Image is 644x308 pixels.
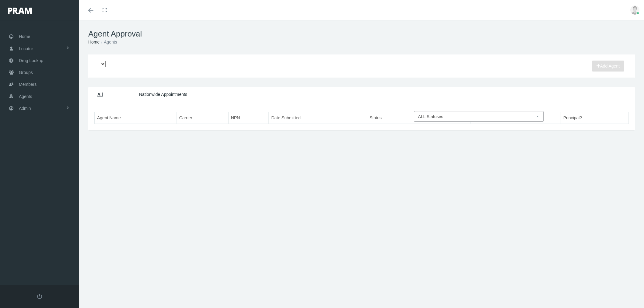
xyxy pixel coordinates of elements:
[19,67,33,78] span: Groups
[367,112,416,124] th: Status
[95,112,177,124] th: Agent Name
[269,112,367,124] th: Date Submitted
[19,55,43,66] span: Drug Lookup
[100,39,117,45] li: Agents
[561,112,628,124] th: Principal?
[8,8,32,14] img: PRAM_20_x_78.png
[19,103,31,114] span: Admin
[88,40,100,44] a: Home
[139,92,187,97] a: Nationwide Appointments
[177,112,228,124] th: Carrier
[19,91,32,102] span: Agents
[97,92,103,97] a: All
[19,79,37,90] span: Members
[630,5,639,15] img: user-placeholder.jpg
[592,61,624,72] button: Add Agent
[228,112,268,124] th: NPN
[19,31,30,42] span: Home
[88,29,635,39] h1: Agent Approval
[19,43,33,54] span: Locator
